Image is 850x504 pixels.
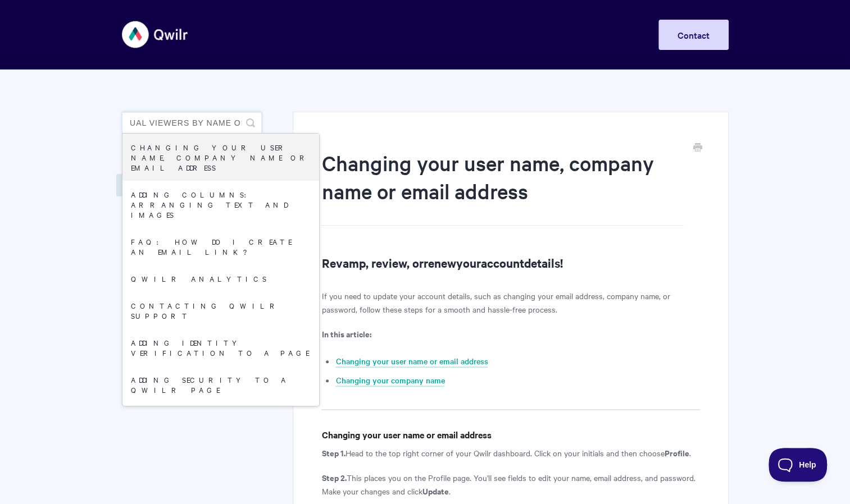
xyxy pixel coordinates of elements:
strong: Profile [664,447,689,459]
a: Contacting Qwilr Support [122,292,319,329]
a: Contact [658,20,729,50]
a: Changing your user name or email address [335,355,488,368]
a: Account Management [116,174,229,196]
iframe: Toggle Customer Support [769,448,828,482]
h2: renew account [321,254,699,272]
a: Qwilr Analytics [122,265,319,292]
a: Adding security to a Qwilr Page [122,366,319,403]
img: Qwilr Help Center [122,13,189,56]
p: Head to the top right corner of your Qwilr dashboard. Click on your initials and then choose . [321,446,699,460]
strong: Step 2. [321,471,346,483]
b: In this article: [321,328,371,340]
p: If you need to update your account details, such as changing your email address, company name, or... [321,289,699,316]
strong: Step 1. [321,447,345,459]
a: Adding Identity Verification to a Page [122,329,319,366]
a: Using Zapier to send automated email notifications [122,403,319,450]
h4: Changing your user name or email address [321,428,699,442]
a: Print this Article [693,142,702,154]
b: details! [524,255,562,271]
b: Revamp, review, or [321,255,423,271]
a: FAQ: How do I create an email link? [122,228,319,265]
h1: Changing your user name, company name or email address [321,149,683,226]
a: Changing your company name [335,374,444,387]
a: Adding Columns: arranging text and images [122,181,319,228]
input: Search [122,112,262,134]
b: your [456,255,480,271]
a: Changing your user name, company name or email address [122,134,319,181]
p: This places you on the Profile page. You'll see fields to edit your name, email address, and pass... [321,471,699,498]
strong: Update [422,485,448,497]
